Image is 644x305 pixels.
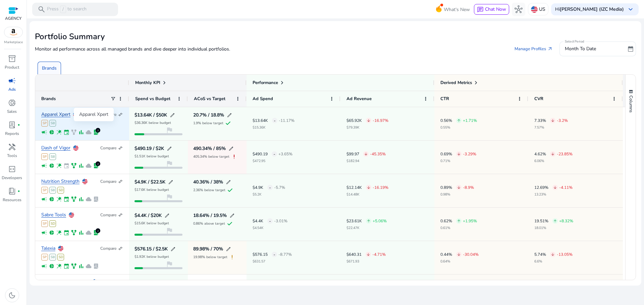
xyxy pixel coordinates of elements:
[7,108,17,115] p: Sales
[41,163,47,169] span: campaign
[49,163,55,169] span: pie_chart
[273,248,275,261] span: -
[346,252,362,256] p: $640.31
[41,280,90,285] a: Wholesale Jewelry Di...
[170,246,176,252] span: edit
[440,80,472,86] span: Derived Metrics
[457,219,461,223] span: arrow_upward
[41,213,66,218] a: Sabre Tools
[346,193,388,196] p: $14.48K
[463,252,479,256] p: -30.04%
[534,96,543,102] span: CVR
[463,152,476,156] p: -3.29%
[440,185,452,189] p: 0.89%
[253,252,268,256] p: $576.15
[547,46,553,52] span: arrow_outward
[253,193,285,196] p: $5.2K
[56,263,62,269] span: wand_stars
[56,230,62,236] span: wand_stars
[96,228,100,233] div: 2
[135,180,165,184] h5: $4.9K / $22.5K
[167,146,172,151] span: edit
[253,260,292,263] p: $631.57
[135,247,168,251] h5: $576.15 / $2.5K
[534,193,573,196] p: 13.23%
[78,230,84,236] span: bar_chart
[93,129,99,135] span: lab_profile
[100,145,116,151] p: Compare
[551,152,555,156] span: arrow_downward
[63,263,69,269] span: event
[164,213,170,218] span: edit
[3,197,21,203] p: Resources
[194,96,225,102] span: ACoS vs Target
[440,152,452,156] p: 0.69%
[41,220,48,227] span: SP
[346,260,386,263] p: $671.93
[253,119,268,123] p: $13.64K
[346,185,362,189] p: $12.14K
[49,129,55,135] span: pie_chart
[165,227,173,235] span: flag
[8,55,16,63] span: inventory_2
[49,120,56,127] span: SB
[71,196,77,202] span: family_history
[457,252,461,256] span: arrow_downward
[8,291,16,299] span: dark_mode
[346,219,362,223] p: $23.61K
[93,196,99,202] span: lab_profile
[346,96,372,102] span: Ad Revenue
[41,179,79,184] a: Nutrition Strength
[7,153,17,159] p: Tools
[346,226,387,230] p: $22.47K
[463,185,474,189] p: -8.9%
[364,152,368,156] span: arrow_downward
[2,175,22,181] p: Developers
[17,124,20,126] span: fiber_manual_record
[100,279,116,285] p: Compare
[534,185,548,189] p: 12.69%
[8,165,16,173] span: code_blocks
[440,193,474,196] p: 0.98%
[135,255,169,258] p: $1.92K below budget
[457,152,461,156] span: arrow_downward
[627,46,634,52] span: date_range
[35,46,230,53] p: Monitor ad performance across all managed brands and dive deeper into individual portfolios.
[63,129,69,135] span: event
[274,219,287,223] p: -3.01%
[60,6,66,13] span: /
[253,126,294,129] p: $15.36K
[5,64,19,70] p: Product
[71,230,77,236] span: family_history
[440,252,452,256] p: 0.44%
[367,119,371,123] span: arrow_downward
[559,185,573,189] p: -4.11%
[278,152,292,156] p: +3.65%
[534,226,573,230] p: 18.01%
[274,114,276,128] span: -
[534,252,546,256] p: 5.74%
[515,5,523,13] span: hub
[135,113,167,118] h5: $13.64K / $50K
[193,180,223,184] h5: 40.36% / 38%
[78,196,84,202] span: bar_chart
[8,187,16,195] span: book_4
[42,65,57,72] p: Brands
[135,213,162,218] h5: $4.4K / $20K
[5,15,21,21] p: AGENCY
[118,279,123,285] span: compare_arrows
[49,254,56,260] span: SB
[41,120,48,127] span: SP
[555,7,624,12] p: Hi
[273,147,275,161] span: -
[253,219,263,223] p: $4.4K
[440,96,449,102] span: CTR
[373,219,387,223] p: +5.06%
[71,129,77,135] span: family_history
[193,155,229,158] p: 405.34% below target
[463,119,477,123] p: +1.71%
[269,181,271,195] span: -
[367,219,371,223] span: arrow_upward
[165,193,173,201] span: flag
[346,126,388,129] p: $79.39K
